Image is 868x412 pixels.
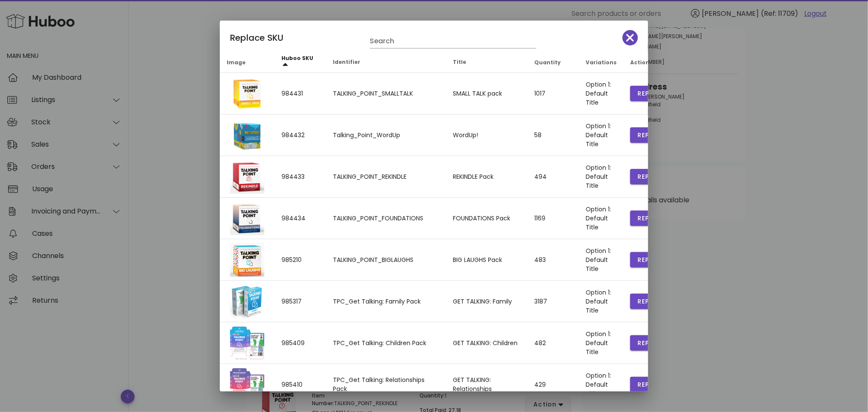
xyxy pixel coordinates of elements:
[326,52,446,73] th: Identifier: Not sorted. Activate to sort ascending.
[446,73,527,114] td: SMALL TALK pack
[637,89,666,98] span: Replace
[275,198,326,239] td: 984434
[630,377,673,392] button: Replace
[586,59,617,66] span: Variations
[275,52,326,73] th: Huboo SKU: Sorted ascending. Activate to sort descending.
[579,364,623,406] td: Option 1: Default Title
[637,214,666,223] span: Replace
[637,131,666,140] span: Replace
[326,114,446,156] td: Talking_Point_WordUp
[326,239,446,281] td: TALKING_POINT_BIGLAUGHS
[527,322,579,364] td: 482
[637,297,666,306] span: Replace
[630,86,673,101] button: Replace
[623,52,680,73] th: Action
[527,198,579,239] td: 1169
[534,59,561,66] span: Quantity
[453,58,466,66] span: Title
[446,52,527,73] th: Title: Not sorted. Activate to sort ascending.
[579,322,623,364] td: Option 1: Default Title
[275,239,326,281] td: 985210
[630,127,673,143] button: Replace
[579,281,623,322] td: Option 1: Default Title
[579,114,623,156] td: Option 1: Default Title
[275,156,326,198] td: 984433
[527,52,579,73] th: Quantity
[630,294,673,309] button: Replace
[527,364,579,406] td: 429
[527,73,579,114] td: 1017
[275,322,326,364] td: 985409
[220,21,648,52] div: Replace SKU
[579,73,623,114] td: Option 1: Default Title
[527,281,579,322] td: 3187
[446,281,527,322] td: GET TALKING: Family
[275,114,326,156] td: 984432
[630,252,673,268] button: Replace
[275,364,326,406] td: 985410
[275,73,326,114] td: 984431
[630,335,673,351] button: Replace
[630,211,673,226] button: Replace
[579,198,623,239] td: Option 1: Default Title
[630,59,650,66] span: Action
[326,281,446,322] td: TPC_Get Talking: Family Pack
[326,364,446,406] td: TPC_Get Talking: Relationships Pack
[527,156,579,198] td: 494
[326,73,446,114] td: TALKING_POINT_SMALLTALK
[326,322,446,364] td: TPC_Get Talking: Children Pack
[579,239,623,281] td: Option 1: Default Title
[446,239,527,281] td: BIG LAUGHS Pack
[281,54,313,62] span: Huboo SKU
[220,52,275,73] th: Image
[333,58,360,66] span: Identifier
[637,339,666,348] span: Replace
[326,198,446,239] td: TALKING_POINT_FOUNDATIONS
[579,156,623,198] td: Option 1: Default Title
[446,322,527,364] td: GET TALKING: Children
[326,156,446,198] td: TALKING_POINT_REKINDLE
[446,156,527,198] td: REKINDLE Pack
[527,239,579,281] td: 483
[527,114,579,156] td: 58
[227,59,245,66] span: Image
[579,52,623,73] th: Variations
[446,114,527,156] td: WordUp!
[637,172,666,181] span: Replace
[637,380,666,389] span: Replace
[275,281,326,322] td: 985317
[637,256,666,265] span: Replace
[446,364,527,406] td: GET TALKING: Relationships
[630,169,673,184] button: Replace
[446,198,527,239] td: FOUNDATIONS Pack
